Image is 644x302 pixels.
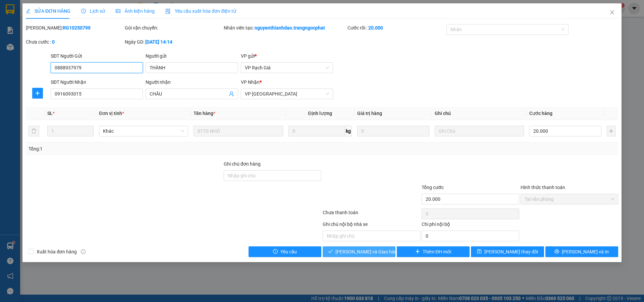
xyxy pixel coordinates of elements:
[245,89,329,99] span: VP Hà Tiên
[273,249,278,254] span: exclamation-circle
[26,8,70,14] span: SỬA ĐƠN HÀNG
[335,248,400,255] span: [PERSON_NAME] và Giao hàng
[26,38,123,46] div: Chưa cước :
[245,63,329,73] span: VP Rạch Giá
[32,88,43,99] button: plus
[103,126,184,136] span: Khác
[116,8,155,14] span: Ảnh kiện hàng
[194,111,215,116] span: Tên hàng
[224,24,346,32] div: Nhân viên tạo:
[47,111,53,116] span: SL
[63,25,91,31] b: RG10250799
[224,170,321,181] input: Ghi chú đơn hàng
[165,9,171,14] img: icon
[249,246,321,257] button: exclamation-circleYêu cầu
[562,248,609,255] span: [PERSON_NAME] và In
[357,126,429,136] input: 0
[146,52,238,60] div: Người gửi
[345,126,352,136] span: kg
[308,111,332,116] span: Định lượng
[484,248,538,255] span: [PERSON_NAME] thay đổi
[33,90,43,96] span: plus
[241,52,333,60] div: VP gửi
[323,231,420,241] input: Nhập ghi chú
[607,126,615,136] button: plus
[609,10,615,15] span: close
[423,248,451,255] span: Thêm ĐH mới
[51,78,143,86] div: SĐT Người Nhận
[125,24,222,32] div: Gói vận chuyển:
[26,9,31,13] span: edit
[422,221,519,231] div: Chi phí nội bộ
[81,9,86,13] span: clock-circle
[145,39,172,45] b: [DATE] 14:14
[432,107,527,120] th: Ghi chú
[241,79,260,85] span: VP Nhận
[397,246,470,257] button: plusThêm ĐH mới
[81,249,86,254] span: info-circle
[471,246,544,257] button: save[PERSON_NAME] thay đổi
[51,52,143,60] div: SĐT Người Gửi
[603,3,622,22] button: Close
[280,248,297,255] span: Yêu cầu
[81,8,105,14] span: Lịch sử
[357,111,382,116] span: Giá trị hàng
[146,78,238,86] div: Người nhận
[554,249,559,254] span: printer
[415,249,420,254] span: plus
[224,161,261,167] label: Ghi chú đơn hàng
[545,246,618,257] button: printer[PERSON_NAME] và In
[347,24,445,32] div: Cước rồi :
[323,221,420,231] div: Ghi chú nội bộ nhà xe
[368,25,383,31] b: 20.000
[229,91,234,97] span: user-add
[34,248,79,255] span: Xuất hóa đơn hàng
[322,209,421,221] div: Chưa thanh toán
[529,111,552,116] span: Cước hàng
[29,126,39,136] button: delete
[422,185,444,190] span: Tổng cước
[435,126,524,136] input: Ghi Chú
[29,145,249,153] div: Tổng: 1
[116,9,120,13] span: picture
[525,194,614,204] span: Tại văn phòng
[125,38,222,46] div: Ngày GD:
[99,111,124,116] span: Đơn vị tính
[477,249,482,254] span: save
[521,185,565,190] label: Hình thức thanh toán
[165,8,236,14] span: Yêu cầu xuất hóa đơn điện tử
[52,39,55,45] b: 0
[194,126,283,136] input: VD: Bàn, Ghế
[328,249,333,254] span: check
[255,25,325,31] b: nguyenthianhdao.trangngocphat
[323,246,395,257] button: check[PERSON_NAME] và Giao hàng
[26,24,123,32] div: [PERSON_NAME]:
